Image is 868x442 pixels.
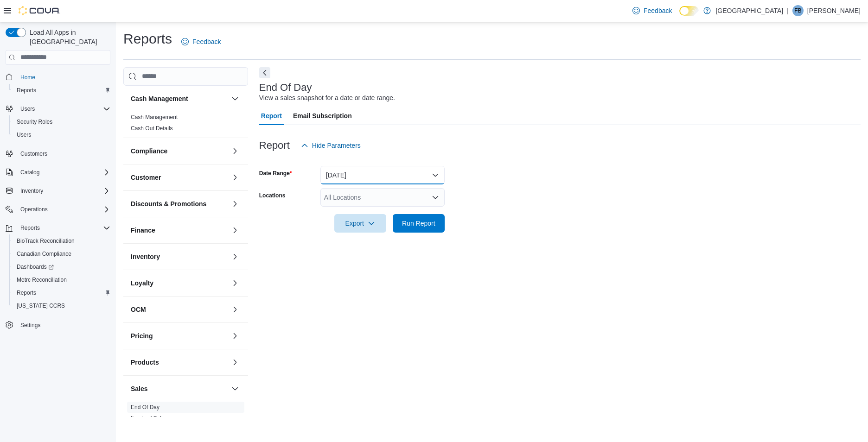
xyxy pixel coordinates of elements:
[340,214,381,233] span: Export
[230,225,241,236] button: Finance
[230,357,241,368] button: Products
[20,322,40,329] span: Settings
[17,250,71,258] span: Canadian Compliance
[9,84,114,97] button: Reports
[131,146,228,156] button: Compliance
[9,247,114,260] button: Canadian Compliance
[13,287,110,298] span: Reports
[2,184,114,197] button: Inventory
[131,415,167,422] span: Itemized Sales
[178,32,224,51] a: Feedback
[192,37,221,46] span: Feedback
[230,278,241,289] button: Loyalty
[2,203,114,216] button: Operations
[715,5,783,16] p: [GEOGRAPHIC_DATA]
[393,214,445,233] button: Run Report
[13,116,56,127] a: Security Roles
[9,286,114,299] button: Reports
[644,6,672,15] span: Feedback
[131,415,167,422] a: Itemized Sales
[17,148,110,159] span: Customers
[13,287,40,298] a: Reports
[9,234,114,247] button: BioTrack Reconciliation
[17,204,51,215] button: Operations
[131,146,167,156] h3: Compliance
[432,194,439,201] button: Open list of options
[131,94,228,103] button: Cash Management
[17,167,110,178] span: Catalog
[230,304,241,315] button: OCM
[123,112,248,138] div: Cash Management
[17,289,36,297] span: Reports
[17,118,52,126] span: Security Roles
[131,199,228,208] button: Discounts & Promotions
[259,192,286,199] label: Locations
[131,252,228,261] button: Inventory
[259,67,270,78] button: Next
[13,274,70,285] a: Metrc Reconciliation
[20,169,39,176] span: Catalog
[13,248,75,259] a: Canadian Compliance
[20,224,40,232] span: Reports
[679,6,699,16] input: Dark Mode
[9,299,114,312] button: [US_STATE] CCRS
[20,74,35,81] span: Home
[17,131,31,139] span: Users
[17,87,36,94] span: Reports
[9,273,114,286] button: Metrc Reconciliation
[131,305,146,314] h3: OCM
[20,187,43,195] span: Inventory
[17,72,39,83] a: Home
[17,222,110,234] span: Reports
[13,85,110,96] span: Reports
[131,114,178,120] a: Cash Management
[312,141,361,150] span: Hide Parameters
[230,145,241,157] button: Compliance
[13,129,110,140] span: Users
[297,136,364,155] button: Hide Parameters
[131,384,148,393] h3: Sales
[131,226,228,235] button: Finance
[17,320,44,331] a: Settings
[13,235,110,246] span: BioTrack Reconciliation
[334,214,386,233] button: Export
[26,28,110,46] span: Load All Apps in [GEOGRAPHIC_DATA]
[131,331,228,341] button: Pricing
[787,5,789,16] p: |
[261,107,282,125] span: Report
[131,226,155,235] h3: Finance
[13,235,78,246] a: BioTrack Reconciliation
[2,147,114,160] button: Customers
[17,167,43,178] button: Catalog
[13,129,35,140] a: Users
[17,276,67,284] span: Metrc Reconciliation
[259,170,292,177] label: Date Range
[230,251,241,262] button: Inventory
[131,358,228,367] button: Products
[131,278,153,288] h3: Loyalty
[17,237,75,245] span: BioTrack Reconciliation
[131,114,178,121] span: Cash Management
[17,103,110,114] span: Users
[320,166,445,184] button: [DATE]
[13,261,110,272] span: Dashboards
[2,318,114,331] button: Settings
[131,278,228,288] button: Loyalty
[230,198,241,209] button: Discounts & Promotions
[131,125,173,132] span: Cash Out Details
[17,204,110,215] span: Operations
[131,125,173,132] a: Cash Out Details
[131,94,188,103] h3: Cash Management
[230,93,241,104] button: Cash Management
[2,102,114,115] button: Users
[402,219,435,228] span: Run Report
[17,222,44,234] button: Reports
[2,221,114,234] button: Reports
[131,404,160,410] a: End Of Day
[131,173,161,182] h3: Customer
[131,199,206,208] h3: Discounts & Promotions
[17,71,110,83] span: Home
[9,115,114,128] button: Security Roles
[17,302,65,309] span: [US_STATE] CCRS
